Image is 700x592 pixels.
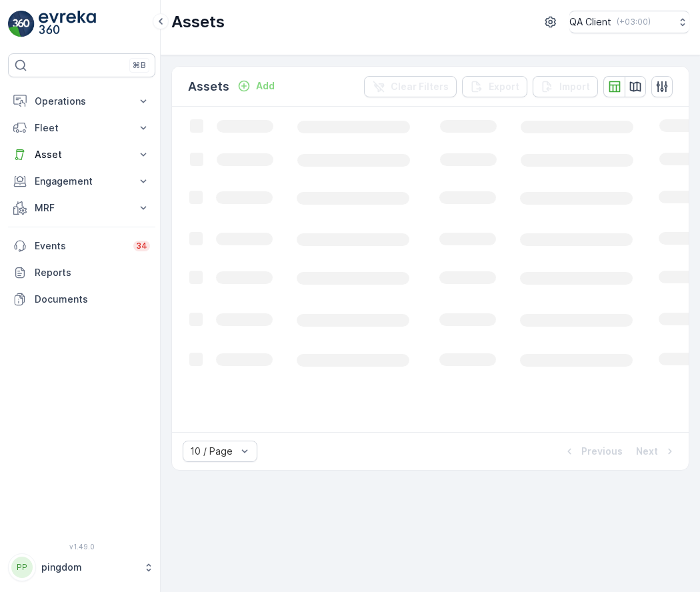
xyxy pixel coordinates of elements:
[188,77,229,96] p: Assets
[561,443,624,459] button: Previous
[8,543,155,551] span: v 1.49.0
[8,115,155,141] button: Fleet
[533,76,598,97] button: Import
[11,557,33,578] div: PP
[8,141,155,168] button: Asset
[35,266,150,279] p: Reports
[8,259,155,286] a: Reports
[35,175,129,188] p: Engagement
[39,11,96,37] img: logo_light-DOdMpM7g.png
[617,17,651,27] p: ( +03:00 )
[462,76,527,97] button: Export
[364,76,457,97] button: Clear Filters
[635,443,678,459] button: Next
[35,201,129,215] p: MRF
[171,11,225,33] p: Assets
[8,11,35,37] img: logo
[8,233,155,259] a: Events34
[35,148,129,161] p: Asset
[232,78,280,94] button: Add
[8,88,155,115] button: Operations
[41,561,137,574] p: pingdom
[8,286,155,313] a: Documents
[559,80,590,93] p: Import
[136,241,147,251] p: 34
[391,80,449,93] p: Clear Filters
[35,293,150,306] p: Documents
[35,121,129,135] p: Fleet
[8,195,155,221] button: MRF
[569,15,611,29] p: QA Client
[569,11,689,33] button: QA Client(+03:00)
[636,445,658,458] p: Next
[35,239,125,253] p: Events
[133,60,146,71] p: ⌘B
[8,168,155,195] button: Engagement
[8,553,155,581] button: PPpingdom
[35,95,129,108] p: Operations
[256,79,275,93] p: Add
[489,80,519,93] p: Export
[581,445,623,458] p: Previous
